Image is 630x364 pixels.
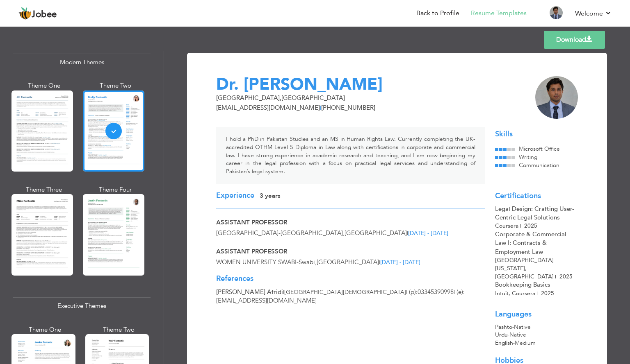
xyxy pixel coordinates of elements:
[513,340,515,346] span: -
[216,247,287,255] span: Assistant Professor
[345,229,407,237] span: [GEOGRAPHIC_DATA]
[520,222,537,230] span: | 2025
[495,339,513,347] span: English
[87,326,151,334] div: Theme Two
[519,145,560,153] span: Microsoft Office
[575,9,612,18] a: Welcome
[256,192,258,200] span: |
[281,229,343,237] span: [GEOGRAPHIC_DATA]
[211,76,521,93] div: Dr. [PERSON_NAME]
[406,288,418,296] span: | (p):
[216,104,320,112] span: [EMAIL_ADDRESS][DOMAIN_NAME]
[495,230,566,256] span: Corporate & Commercial Law I: Contracts & Employment Law
[495,331,508,339] span: Urdu
[280,94,281,102] span: ,
[216,190,254,201] span: Experience
[317,258,379,266] span: [GEOGRAPHIC_DATA]
[84,185,146,194] div: Theme Four
[297,258,299,266] span: -
[299,258,315,266] span: Swabi
[211,274,490,284] div: References
[536,289,554,297] span: | 2025
[84,81,146,90] div: Theme Two
[519,161,559,169] span: Communication
[260,192,281,200] span: 3 Years
[379,258,380,266] span: |
[509,331,526,339] span: Native
[216,127,485,184] div: I hold a PhD in Pakistan Studies and an MS in Human Rights Law. Currently completing the UK-accre...
[13,81,75,90] div: Theme One
[508,332,509,338] span: -
[278,229,281,237] span: -
[216,229,278,237] span: [GEOGRAPHIC_DATA]
[416,9,459,18] a: Back to Profile
[320,104,321,112] span: |
[514,323,531,331] span: Native
[544,31,605,49] a: Download
[13,185,75,194] div: Theme Three
[495,289,535,297] span: Intuit, Coursera
[216,94,345,102] span: [GEOGRAPHIC_DATA] [GEOGRAPHIC_DATA]
[13,297,151,315] div: Executive Themes
[495,222,518,230] span: Coursera
[18,7,57,20] a: Jobee
[454,288,465,296] span: | (e):
[555,273,573,280] span: | 2025
[283,288,284,296] span: |
[343,229,345,237] span: ,
[315,258,317,266] span: ,
[495,205,574,222] span: Legal Design: Crafting User-Centric Legal Solutions
[471,9,527,18] a: Resume Templates
[216,218,287,226] span: Assistant Professor
[495,280,550,289] span: Bookkeeping Basics
[519,153,537,161] span: Writing
[535,76,578,119] img: Pb6TzLxP7kXASRMvX1q12u2Yv1lSxeDwAakaZnL71NfdTxgZSYwccw4FiElLomqwYj30l7CsXHJpWMGK5OlYvJTbnlocadaTs...
[284,288,406,296] span: [GEOGRAPHIC_DATA][DEMOGRAPHIC_DATA]
[550,6,563,19] img: Profile Img
[32,10,57,19] span: Jobee
[216,258,297,266] span: Women University Swabi
[216,288,283,296] span: [PERSON_NAME] Afridi
[418,288,454,296] span: 03345390998
[216,296,317,305] span: [EMAIL_ADDRESS][DOMAIN_NAME]
[495,323,512,331] span: Pashto
[18,7,32,20] img: jobee.io
[515,339,536,347] span: Medium
[495,309,578,320] div: Languages
[380,258,420,266] span: [DATE] - [DATE]
[408,229,448,237] span: [DATE] - [DATE]
[13,326,77,334] div: Theme One
[495,129,578,140] div: Skills
[321,104,375,112] span: [PHONE_NUMBER]
[407,229,408,237] span: |
[495,256,554,280] span: [GEOGRAPHIC_DATA][US_STATE], [GEOGRAPHIC_DATA]
[495,191,541,201] span: Certifications
[512,324,514,330] span: -
[13,54,151,71] div: Modern Themes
